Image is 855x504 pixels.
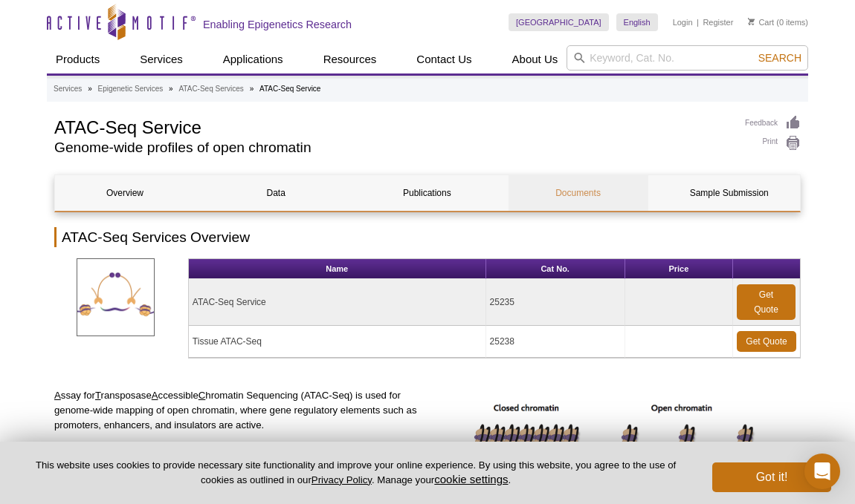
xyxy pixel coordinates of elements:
[203,18,352,31] h2: Enabling Epigenetics Research
[737,284,796,320] a: Get Quote
[314,45,386,73] a: Resources
[214,45,292,73] a: Applications
[55,175,195,211] a: Overview
[131,45,192,73] a: Services
[748,13,808,31] li: (0 items)
[758,52,801,64] span: Search
[486,326,625,358] td: 25238
[24,459,688,487] p: This website uses cookies to provide necessary site functionality and improve your online experie...
[434,473,508,485] button: cookie settings
[77,258,155,336] img: ATAC-SeqServices
[54,115,730,137] h1: ATAC-Seq Service
[357,175,497,211] a: Publications
[659,175,799,211] a: Sample Submission
[703,17,733,27] a: Register
[754,51,806,65] button: Search
[189,326,486,358] td: Tissue ATAC-Seq
[625,259,733,279] th: Price
[88,85,92,93] li: »
[486,279,625,326] td: 25235
[169,85,173,93] li: »
[97,82,163,96] a: Epigenetic Services
[206,175,346,211] a: Data
[697,13,699,31] li: |
[199,390,206,401] u: C
[748,18,755,25] img: Your Cart
[748,17,774,27] a: Cart
[54,227,801,247] h2: ATAC-Seq Services Overview
[178,82,243,96] a: ATAC-Seq Services
[312,474,372,485] a: Privacy Policy
[737,331,796,352] a: Get Quote
[712,462,831,492] button: Got it!
[54,141,730,154] h2: Genome-wide profiles of open chromatin
[189,279,486,326] td: ATAC-Seq Service
[189,259,486,279] th: Name
[509,175,648,211] a: Documents
[616,13,658,31] a: English
[152,390,158,401] u: A
[54,390,61,401] u: A
[47,45,109,73] a: Products
[509,13,609,31] a: [GEOGRAPHIC_DATA]
[567,45,808,71] input: Keyword, Cat. No.
[804,454,840,489] div: Open Intercom Messenger
[745,135,801,151] a: Print
[259,85,320,93] li: ATAC-Seq Service
[54,388,422,433] p: ssay for ransposase ccessible hromatin Sequencing (ATAC-Seq) is used for genome-wide mapping of o...
[503,45,567,73] a: About Us
[95,390,101,401] u: T
[250,85,254,93] li: »
[673,17,693,27] a: Login
[745,115,801,131] a: Feedback
[486,259,625,279] th: Cat No.
[54,82,82,96] a: Services
[407,45,480,73] a: Contact Us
